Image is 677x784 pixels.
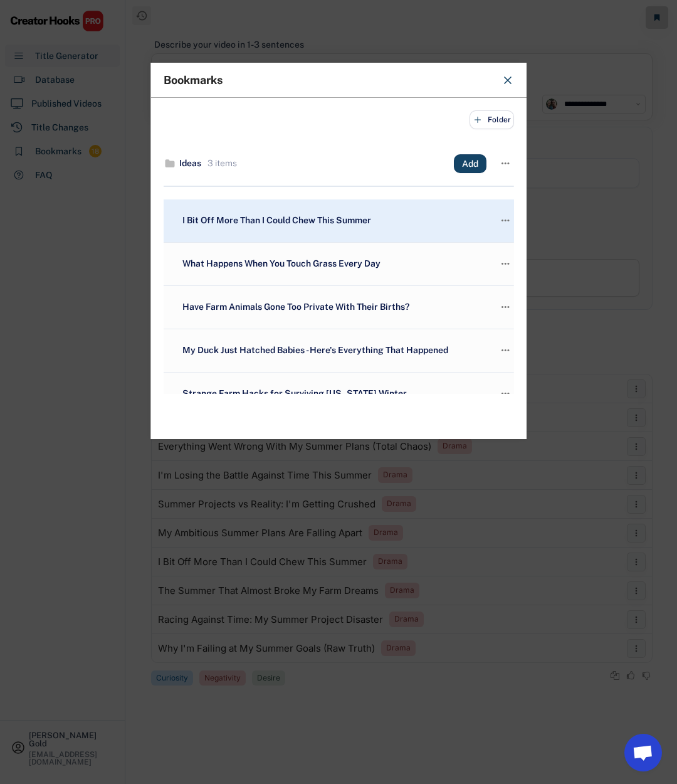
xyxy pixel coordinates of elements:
div: Have Farm Animals Gone Too Private With Their Births? [179,301,486,314]
div: I Bit Off More Than I Could Chew This Summer [179,215,486,227]
div: Strange Farm Hacks for Surviving [US_STATE] Winter [179,388,486,400]
text:  [501,257,510,270]
div: My Duck Just Hatched Babies - Here's Everything That Happened [179,344,486,357]
button:  [499,212,512,230]
button:  [499,155,512,172]
button:  [499,342,512,359]
button: Folder [470,110,514,129]
div: Ideas [179,157,201,170]
div: Bookmarks [164,75,494,86]
button:  [499,255,512,273]
button:  [499,385,512,403]
div: 3 items [204,157,237,170]
div: What Happens When You Touch Grass Every Day [179,258,486,270]
text:  [501,344,510,357]
button:  [499,299,512,316]
button: Add [454,154,486,173]
a: Open chat [624,734,662,771]
text:  [501,300,510,314]
text:  [501,214,510,227]
text:  [501,157,510,170]
text:  [501,387,510,400]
